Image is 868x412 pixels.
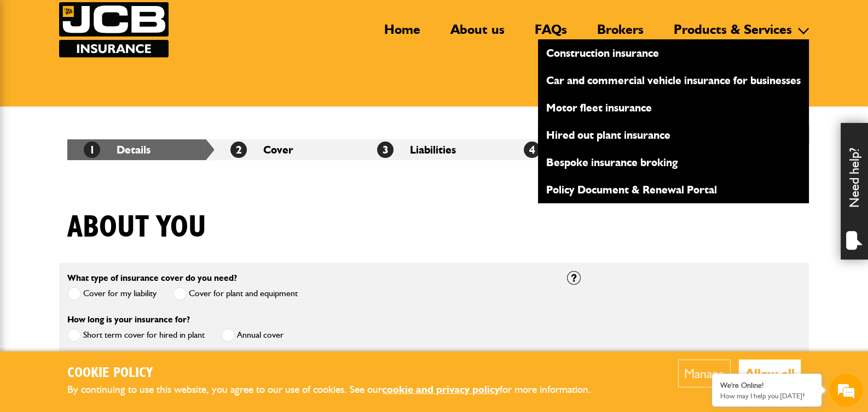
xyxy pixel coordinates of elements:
span: 4 [524,142,540,158]
div: Minimize live chat window [180,5,206,32]
span: 2 [230,142,247,158]
li: Details [67,139,214,160]
label: How long is your insurance for? [67,315,190,324]
a: Car and commercial vehicle insurance for businesses [538,71,809,90]
a: cookie and privacy policy [382,383,500,396]
label: Cover for plant and equipment [173,287,298,301]
h2: Cookie Policy [67,365,609,382]
div: Chat with us now [57,61,184,75]
label: Annual cover [221,328,283,342]
input: Enter your last name [14,101,200,125]
button: Allow all [739,360,801,387]
div: Need help? [841,123,868,260]
span: 3 [377,142,394,158]
a: Policy Document & Renewal Portal [538,180,809,199]
li: Quote [507,139,654,160]
span: 1 [84,142,100,158]
label: What type of insurance cover do you need? [67,274,237,282]
a: Brokers [589,21,652,46]
input: Enter your email address [14,133,200,157]
p: How may I help you today? [720,392,813,400]
a: About us [442,21,513,46]
a: Hired out plant insurance [538,126,809,144]
textarea: Type your message and hit 'Enter' [14,198,200,327]
a: JCB Insurance Services [59,2,169,57]
a: Products & Services [666,21,800,46]
a: Home [376,21,429,46]
div: We're Online! [720,381,813,390]
button: Manage [678,360,731,387]
a: FAQs [526,21,575,46]
li: Cover [214,139,361,160]
a: Bespoke insurance broking [538,153,809,172]
input: Enter your phone number [14,166,200,190]
a: Motor fleet insurance [538,98,809,117]
label: Cover for my liability [67,287,157,301]
a: Construction insurance [538,44,809,62]
img: JCB Insurance Services logo [59,2,169,57]
h1: About you [67,209,206,246]
em: Start Chat [149,337,199,351]
img: d_20077148190_company_1631870298795_20077148190 [19,61,46,76]
p: By continuing to use this website, you agree to our use of cookies. See our for more information. [67,381,609,398]
li: Liabilities [361,139,507,160]
label: Short term cover for hired in plant [67,328,205,342]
